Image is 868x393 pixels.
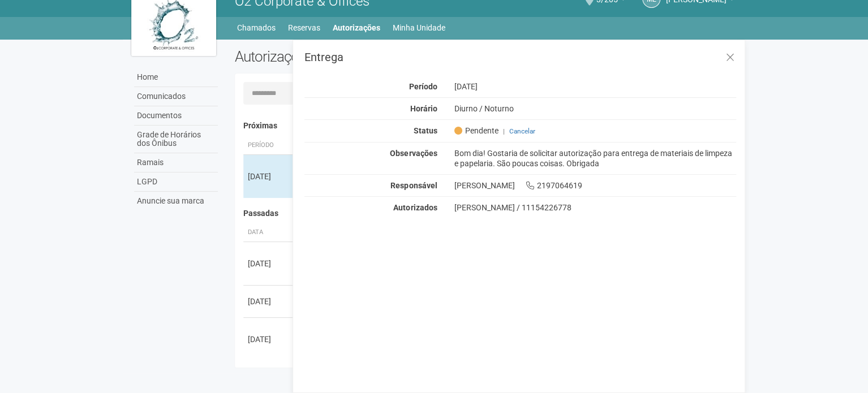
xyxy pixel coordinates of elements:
[393,203,437,212] strong: Autorizados
[243,209,728,218] h4: Passadas
[410,104,437,113] strong: Horário
[288,20,320,36] a: Reservas
[333,20,380,36] a: Autorizações
[509,127,535,135] a: Cancelar
[304,51,736,63] h3: Entrega
[445,103,745,114] div: Diurno / Noturno
[134,87,218,106] a: Comunicados
[235,48,477,65] h2: Autorizações
[243,223,294,242] th: Data
[243,136,294,155] th: Período
[502,127,504,135] span: |
[454,202,736,213] div: [PERSON_NAME] / 11154226778
[413,126,437,135] strong: Status
[445,148,745,169] div: Bom dia! Gostaria de solicitar autorização para entrega de materiais de limpeza e papelaria. São ...
[134,106,218,126] a: Documentos
[134,126,218,153] a: Grade de Horários dos Ônibus
[390,181,437,190] strong: Responsável
[248,171,290,182] div: [DATE]
[248,258,290,269] div: [DATE]
[134,68,218,87] a: Home
[445,81,745,92] div: [DATE]
[248,296,290,307] div: [DATE]
[237,20,276,36] a: Chamados
[445,180,745,191] div: [PERSON_NAME] 2197064619
[248,334,290,345] div: [DATE]
[134,172,218,192] a: LGPD
[454,126,498,136] span: Pendente
[393,20,445,36] a: Minha Unidade
[409,82,437,91] strong: Período
[390,149,437,158] strong: Observações
[134,192,218,210] a: Anuncie sua marca
[134,153,218,172] a: Ramais
[243,122,728,130] h4: Próximas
